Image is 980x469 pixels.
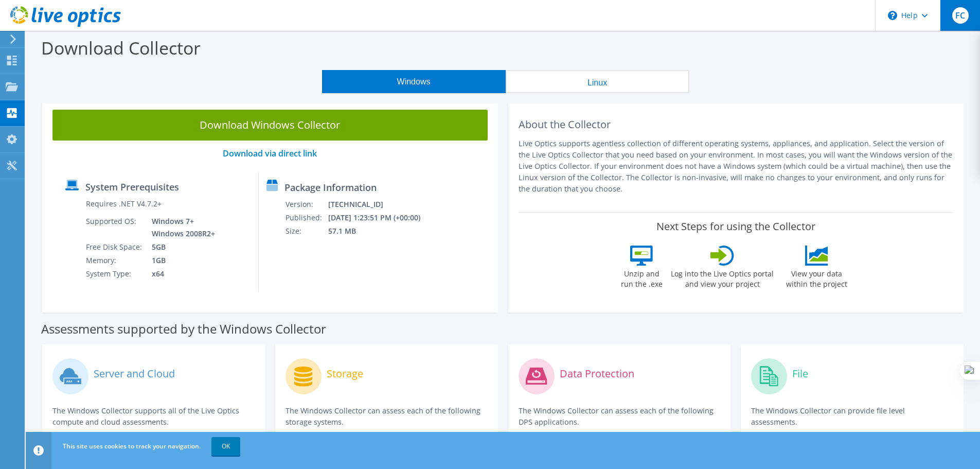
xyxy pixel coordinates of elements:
label: Unzip and run the .exe [618,266,665,289]
td: x64 [144,267,217,281]
button: Windows [322,70,506,93]
span: This site uses cookies to track your navigation. [63,442,201,450]
td: Size: [285,224,328,238]
td: [TECHNICAL_ID] [328,198,434,211]
td: Free Disk Space: [85,240,144,254]
td: 57.1 MB [328,224,434,238]
td: Windows 7+ Windows 2008R2+ [144,215,217,240]
p: The Windows Collector can assess each of the following storage systems. [286,405,488,428]
td: Version: [285,198,328,211]
span: FC [952,7,969,24]
a: Download Windows Collector [52,110,488,141]
td: Supported OS: [85,215,144,240]
svg: \n [888,11,897,20]
label: Server and Cloud [94,369,175,379]
td: System Type: [85,267,144,281]
label: Next Steps for using the Collector [656,220,815,233]
td: Memory: [85,254,144,267]
p: The Windows Collector can assess each of the following DPS applications. [519,405,721,428]
label: Download Collector [41,36,201,60]
td: [DATE] 1:23:51 PM (+00:00) [328,211,434,224]
label: Data Protection [560,369,634,379]
p: Live Optics supports agentless collection of different operating systems, appliances, and applica... [519,138,954,195]
td: 5GB [144,240,217,254]
p: The Windows Collector supports all of the Live Optics compute and cloud assessments. [52,405,255,428]
label: Log into the Live Optics portal and view your project [670,266,774,289]
h2: About the Collector [519,118,954,131]
td: 1GB [144,254,217,267]
label: Requires .NET V4.7.2+ [86,199,162,209]
label: Assessments supported by the Windows Collector [41,324,326,334]
a: OK [211,437,240,456]
td: Published: [285,211,328,224]
label: Package Information [284,182,377,193]
label: View your data within the project [779,266,853,289]
a: Download via direct link [223,148,317,159]
button: Linux [506,70,689,93]
label: System Prerequisites [85,182,179,192]
label: Storage [327,369,363,379]
label: File [792,369,808,379]
p: The Windows Collector can provide file level assessments. [751,405,953,428]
